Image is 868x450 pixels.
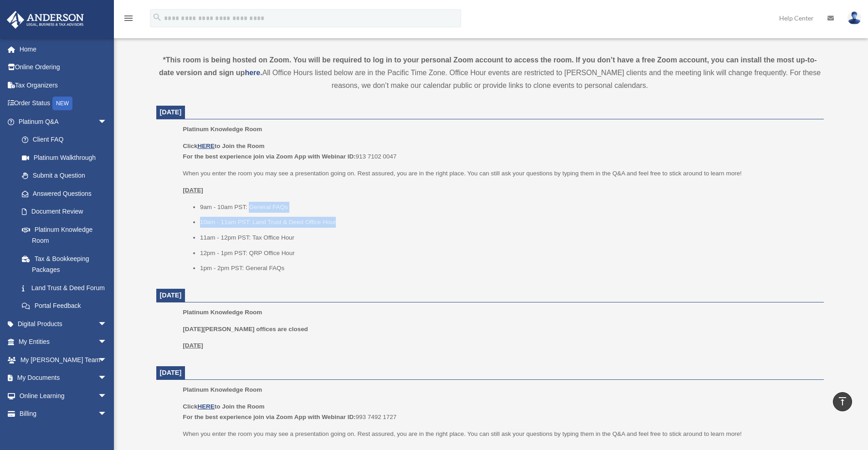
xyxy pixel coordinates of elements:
img: Anderson Advisors Platinum Portal [4,11,87,29]
u: [DATE] [183,187,203,194]
a: Answered Questions [13,184,121,203]
a: Client FAQ [13,131,121,149]
a: Home [6,40,121,58]
li: 12pm - 1pm PST: QRP Office Hour [200,248,817,259]
li: 10am - 11am PST: Land Trust & Deed Office Hour [200,217,817,228]
div: NEW [52,97,72,110]
span: Platinum Knowledge Room [183,386,262,393]
img: User Pic [847,11,861,25]
a: Submit a Question [13,167,121,185]
a: Billingarrow_drop_down [6,405,121,423]
i: vertical_align_top [837,396,848,407]
i: menu [123,13,134,24]
span: arrow_drop_down [98,112,116,131]
a: My Entitiesarrow_drop_down [6,333,121,351]
a: Online Learningarrow_drop_down [6,387,121,405]
strong: *This room is being hosted on Zoom. You will be required to log in to your personal Zoom account ... [159,56,817,77]
a: Land Trust & Deed Forum [13,279,121,297]
span: arrow_drop_down [98,405,116,424]
a: Document Review [13,203,121,221]
u: [DATE] [183,342,203,349]
div: All Office Hours listed below are in the Pacific Time Zone. Office Hour events are restricted to ... [156,54,824,92]
li: 1pm - 2pm PST: General FAQs [200,263,817,274]
span: [DATE] [160,291,182,299]
a: HERE [197,143,214,149]
span: arrow_drop_down [98,351,116,369]
a: Order StatusNEW [6,94,121,113]
i: search [152,12,162,22]
span: arrow_drop_down [98,369,116,388]
a: HERE [197,403,214,410]
a: My [PERSON_NAME] Teamarrow_drop_down [6,351,121,369]
a: Platinum Knowledge Room [13,220,116,250]
span: Platinum Knowledge Room [183,309,262,316]
b: For the best experience join via Zoom App with Webinar ID: [183,414,355,420]
b: Click to Join the Room [183,143,264,149]
a: My Documentsarrow_drop_down [6,369,121,387]
li: 11am - 12pm PST: Tax Office Hour [200,232,817,243]
a: here [245,69,260,77]
span: arrow_drop_down [98,333,116,352]
p: When you enter the room you may see a presentation going on. Rest assured, you are in the right p... [183,168,817,179]
p: 993 7492 1727 [183,401,817,423]
a: menu [123,16,134,24]
a: Digital Productsarrow_drop_down [6,315,121,333]
b: Click to Join the Room [183,403,264,410]
a: Platinum Q&Aarrow_drop_down [6,112,121,131]
a: Portal Feedback [13,297,121,315]
span: [DATE] [160,108,182,116]
p: 913 7102 0047 [183,141,817,162]
a: vertical_align_top [833,392,852,411]
a: Tax Organizers [6,76,121,94]
strong: . [260,69,262,77]
b: [DATE][PERSON_NAME] offices are closed [183,326,308,332]
a: Tax & Bookkeeping Packages [13,250,121,279]
span: [DATE] [160,369,182,376]
span: arrow_drop_down [98,387,116,405]
a: Platinum Walkthrough [13,148,121,167]
span: Platinum Knowledge Room [183,126,262,133]
li: 9am - 10am PST: General FAQs [200,202,817,213]
b: For the best experience join via Zoom App with Webinar ID: [183,153,355,160]
span: arrow_drop_down [98,315,116,333]
a: Online Ordering [6,58,121,77]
